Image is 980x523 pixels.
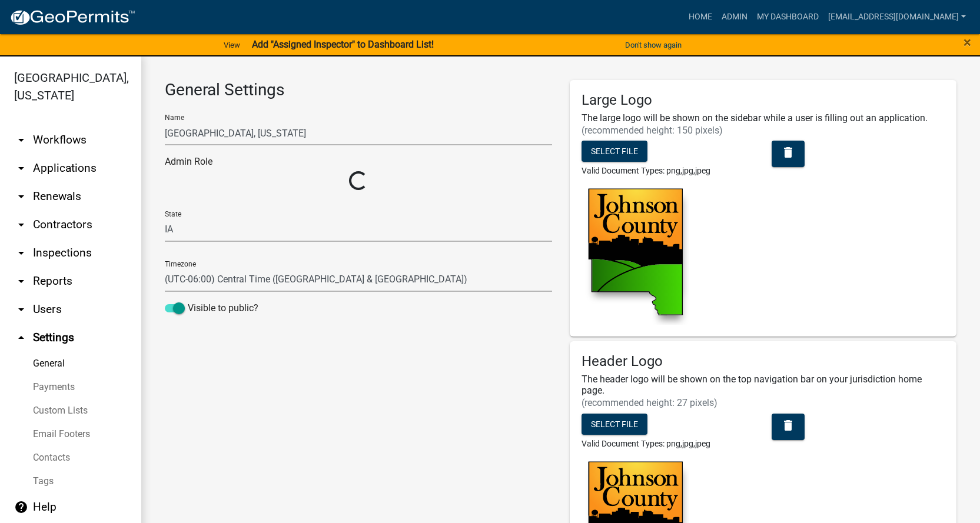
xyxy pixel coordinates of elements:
[582,186,689,325] img: jurisdiction logo
[252,39,434,50] strong: Add "Assigned Inspector" to Dashboard List!
[964,35,971,49] button: Close
[772,414,805,440] button: delete
[717,6,752,28] a: Admin
[165,157,212,166] label: Admin Role
[582,439,710,448] span: Valid Document Types: png,jpg,jpeg
[14,218,28,232] i: arrow_drop_down
[14,161,28,175] i: arrow_drop_down
[582,414,647,435] button: Select file
[582,141,647,162] button: Select file
[14,133,28,147] i: arrow_drop_down
[582,166,710,175] span: Valid Document Types: png,jpg,jpeg
[823,6,971,28] a: [EMAIL_ADDRESS][DOMAIN_NAME]
[772,141,805,167] button: delete
[219,35,245,55] a: View
[684,6,717,28] a: Home
[781,418,795,432] i: delete
[781,145,795,159] i: delete
[14,331,28,345] i: arrow_drop_up
[582,374,945,396] h6: The header logo will be shown on the top navigation bar on your jurisdiction home page.
[14,500,28,514] i: help
[14,302,28,317] i: arrow_drop_down
[964,34,971,51] span: ×
[14,189,28,204] i: arrow_drop_down
[582,112,945,124] h6: The large logo will be shown on the sidebar while a user is filling out an application.
[582,397,945,408] h6: (recommended height: 27 pixels)
[14,274,28,288] i: arrow_drop_down
[752,6,823,28] a: My Dashboard
[582,92,945,109] h5: Large Logo
[620,35,686,55] button: Don't show again
[165,301,258,315] label: Visible to public?
[165,80,552,100] h3: General Settings
[582,125,945,136] h6: (recommended height: 150 pixels)
[582,353,945,370] h5: Header Logo
[14,246,28,260] i: arrow_drop_down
